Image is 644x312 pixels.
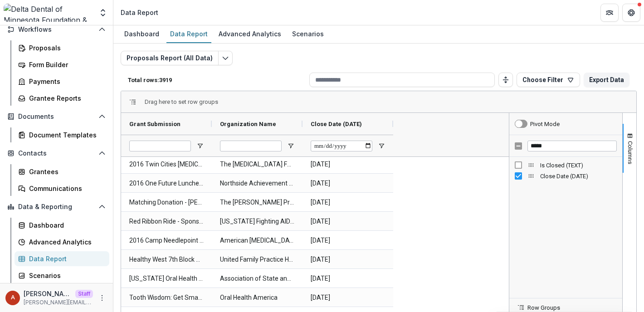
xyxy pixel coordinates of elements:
div: Dashboard [121,27,163,40]
span: Data & Reporting [18,203,95,211]
span: 2016 Camp Needlepoint - Kids Toothbrushes [129,231,204,250]
p: [PERSON_NAME][EMAIL_ADDRESS][DOMAIN_NAME] [24,298,93,307]
div: Column List 2 Columns [509,160,622,181]
nav: breadcrumb [117,6,162,19]
span: Workflows [18,26,95,34]
span: [DATE] [311,193,385,212]
a: Grantees [15,164,109,179]
span: [DATE] [311,212,385,231]
span: The [MEDICAL_DATA] Foundation [220,155,294,174]
button: Edit selected report [218,51,233,65]
p: Staff [75,290,93,298]
button: Choose Filter [517,73,580,87]
p: Total rows: 3919 [128,77,306,83]
span: Close Date (DATE) [311,121,362,127]
a: Advanced Analytics [215,25,285,43]
div: Scenarios [29,271,102,280]
a: Document Templates [15,127,109,142]
a: Scenarios [288,25,327,43]
button: Open Filter Menu [287,142,294,150]
span: [DATE] [311,155,385,174]
a: Advanced Analytics [15,234,109,249]
span: Columns [627,141,634,164]
button: Open Filter Menu [378,142,385,150]
img: Delta Dental of Minnesota Foundation & Community Giving logo [4,4,93,22]
span: Association of State and Territorial Dental Directors [220,269,294,288]
span: Documents [18,113,95,121]
a: Data Report [15,251,109,266]
a: Communications [15,181,109,196]
span: Row Groups [527,304,560,311]
span: Drag here to set row groups [145,98,218,105]
button: More [97,292,107,303]
button: Open Data & Reporting [4,200,109,214]
span: Matching Donation - [PERSON_NAME] [129,193,204,212]
span: [US_STATE] Fighting AIDS on Bikes dba Red Ribbon Ride [220,212,294,231]
input: Filter Columns Input [527,141,617,151]
input: Organization Name Filter Input [220,141,282,151]
div: Form Builder [29,60,102,69]
div: Advanced Analytics [215,27,285,40]
button: Partners [600,4,619,22]
a: Proposals [15,40,109,55]
span: Organization Name [220,121,276,127]
div: Grantees [29,167,102,176]
a: Form Builder [15,57,109,72]
div: Pivot Mode [530,121,560,127]
a: Payments [15,74,109,89]
span: [US_STATE] Oral Health Project [129,269,204,288]
div: Is Closed (TEXT) Column [509,160,622,171]
span: [DATE] [311,288,385,307]
a: Dashboard [121,25,163,43]
input: Grant Submission Filter Input [129,141,191,151]
div: Data Report [121,8,158,17]
button: Open Documents [4,109,109,124]
input: Close Date (DATE) Filter Input [311,141,372,151]
span: [DATE] [311,269,385,288]
a: Grantee Reports [15,91,109,106]
span: Healthy West 7th Block Party and Health Fair [129,250,204,269]
div: Data Report [29,254,102,263]
div: Proposals [29,43,102,53]
div: Dashboard [29,220,102,230]
span: [DATE] [311,174,385,193]
div: Advanced Analytics [29,237,102,247]
span: Grant Submission [129,121,181,127]
div: Close Date (DATE) Column [509,171,622,181]
div: Payments [29,77,102,86]
button: Open Contacts [4,146,109,161]
span: Tooth Wisdom: Get Smart About Your Mouth [129,288,204,307]
div: Communications [29,184,102,193]
span: Red Ribbon Ride - Sponsorship of [PERSON_NAME] [129,212,204,231]
span: Oral Health America [220,288,294,307]
span: Contacts [18,150,95,157]
span: Is Closed (TEXT) [540,162,617,169]
span: Close Date (DATE) [540,173,617,180]
span: [DATE] [311,250,385,269]
div: Scenarios [288,27,327,40]
button: Toggle auto height [498,73,513,87]
div: Row Groups [145,98,218,105]
span: American [MEDICAL_DATA] Association, Inc. [220,231,294,250]
div: Document Templates [29,130,102,140]
span: The [PERSON_NAME] Program Foundation [220,193,294,212]
button: Open Filter Menu [196,142,204,150]
span: [DATE] [311,231,385,250]
div: Data Report [166,27,211,40]
span: Northside Achievement Zone [220,174,294,193]
div: Grantee Reports [29,93,102,103]
button: Export Data [584,73,629,87]
span: 2016 Twin Cities [MEDICAL_DATA] Walk [129,155,204,174]
p: [PERSON_NAME] [24,289,72,298]
a: Data Report [166,25,211,43]
button: Open entity switcher [97,4,109,22]
div: Anna [11,295,15,301]
a: Dashboard [15,218,109,233]
span: 2016 One Future Luncheon [129,174,204,193]
button: Get Help [622,4,640,22]
button: Open Workflows [4,22,109,37]
button: Proposals Report (All Data) [121,51,219,65]
a: Scenarios [15,268,109,283]
span: United Family Practice Health Center [220,250,294,269]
